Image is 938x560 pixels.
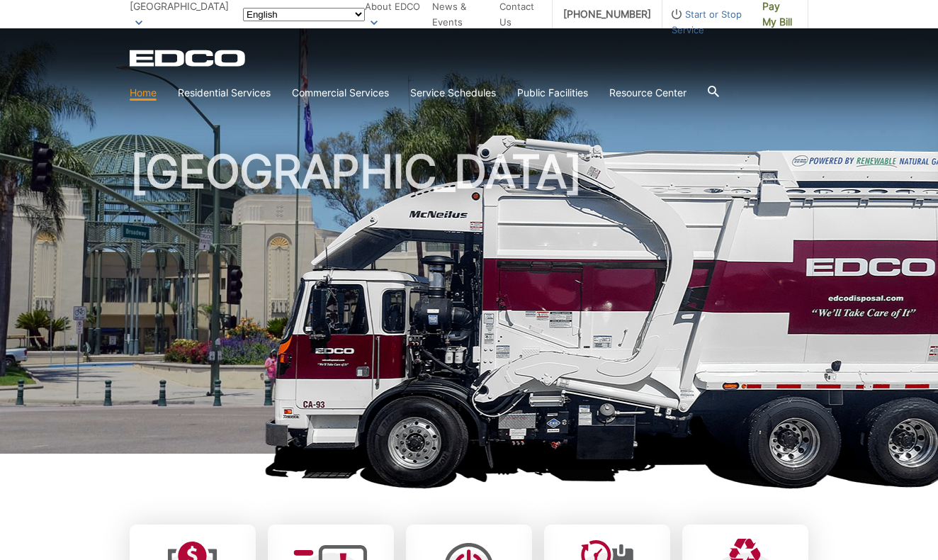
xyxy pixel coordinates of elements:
a: Commercial Services [292,85,389,101]
h1: [GEOGRAPHIC_DATA] [130,149,808,460]
a: Residential Services [178,85,271,101]
a: Service Schedules [410,85,496,101]
select: Select a language [243,8,365,21]
a: EDCD logo. Return to the homepage. [130,50,247,67]
a: Home [130,85,157,101]
a: Resource Center [609,85,686,101]
a: Public Facilities [517,85,588,101]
